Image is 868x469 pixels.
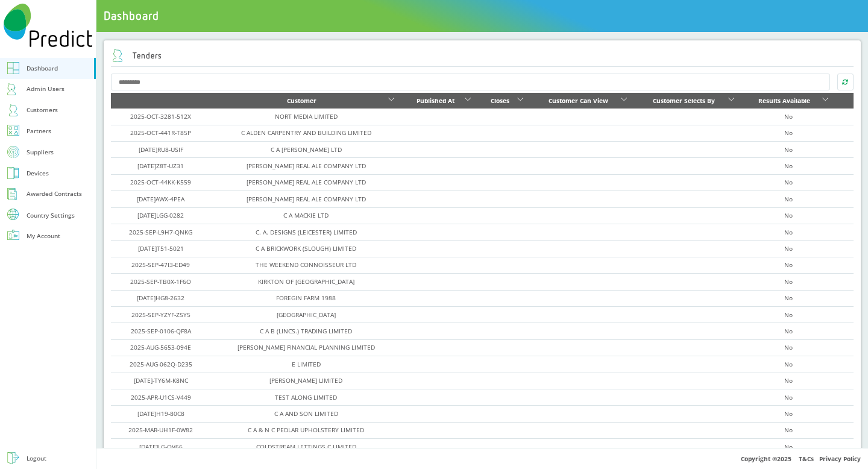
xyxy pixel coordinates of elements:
[137,409,184,418] a: [DATE]H19-80C8
[784,195,793,203] a: No
[784,442,793,451] a: No
[784,128,793,137] a: No
[130,128,191,137] a: 2025-OCT-441R-T85P
[256,228,357,236] a: C. A. DESIGNS (LEICESTER) LIMITED
[784,426,793,434] a: No
[784,294,793,302] a: No
[130,178,191,186] a: 2025-OCT-44KK-K559
[27,125,51,137] div: Partners
[784,244,793,253] a: No
[27,212,75,218] div: Country Settings
[275,393,337,401] a: TEST ALONG LIMITED
[27,168,49,179] div: Devices
[784,178,793,186] a: No
[247,195,366,203] a: [PERSON_NAME] REAL ALE COMPANY LTD
[784,360,793,368] a: No
[784,277,793,286] a: No
[27,453,46,464] div: Logout
[784,211,793,219] a: No
[784,327,793,335] a: No
[277,310,336,319] a: [GEOGRAPHIC_DATA]
[139,145,183,154] a: [DATE]RU8-USIF
[485,95,515,107] div: Closes
[409,95,462,107] div: Published At
[784,260,793,269] a: No
[749,95,820,107] div: Results Available
[111,49,162,62] h2: Tenders
[218,95,386,107] div: Customer
[538,95,618,107] div: Customer Can View
[4,4,92,47] img: Predict Mobile
[256,442,356,451] a: COLDSTREAM LETTINGS C LIMITED
[642,95,726,107] div: Customer Selects By
[27,104,58,116] div: Customers
[799,455,814,463] a: T&Cs
[275,112,338,121] a: NORT MEDIA LIMITED
[237,343,375,351] a: [PERSON_NAME] FINANCIAL PLANNING LIMITED
[129,228,192,236] a: 2025-SEP-L9H7-QNKG
[784,228,793,236] a: No
[131,393,191,401] a: 2025-APR-U1CS-V449
[784,409,793,418] a: No
[137,162,184,170] a: [DATE]Z8T-UZ31
[131,260,190,269] a: 2025-SEP-47I3-ED49
[784,112,793,121] a: No
[96,448,868,469] div: Copyright © 2025
[138,244,184,253] a: [DATE]T51-5021
[137,195,184,203] a: [DATE]AWX-4PEA
[247,178,366,186] a: [PERSON_NAME] REAL ALE COMPANY LTD
[784,343,793,351] a: No
[283,211,329,219] a: C A MACKIE LTD
[27,63,58,74] div: Dashboard
[819,455,861,463] a: Privacy Policy
[784,376,793,385] a: No
[276,294,336,302] a: FOREGIN FARM 1988
[271,145,342,154] a: C A [PERSON_NAME] LTD
[269,376,342,385] a: [PERSON_NAME] LIMITED
[131,327,191,335] a: 2025-SEP-0106-QF8A
[256,244,356,253] a: C A BRICKWORK (SLOUGH) LIMITED
[292,360,321,368] a: E LIMITED
[247,162,366,170] a: [PERSON_NAME] REAL ALE COMPANY LTD
[784,162,793,170] a: No
[260,327,352,335] a: C A B (LINCS.) TRADING LIMITED
[784,310,793,319] a: No
[784,145,793,154] a: No
[27,146,54,158] div: Suppliers
[137,294,184,302] a: [DATE]HG8-2632
[27,230,60,242] div: My Account
[784,393,793,401] a: No
[139,442,183,451] a: [DATE]LG-QV66
[27,83,64,95] div: Admin Users
[137,211,184,219] a: [DATE]LGG-0282
[258,277,354,286] a: KIRKTON OF [GEOGRAPHIC_DATA]
[27,188,82,200] div: Awarded Contracts
[130,277,191,286] a: 2025-SEP-TB0X-1F6O
[241,128,371,137] a: C ALDEN CARPENTRY AND BUILDING LIMITED
[130,112,191,121] a: 2025-OCT-3281-512X
[128,426,193,434] a: 2025-MAR-UH1F-0W82
[256,260,356,269] a: THE WEEKEND CONNOISSEUR LTD
[131,310,190,319] a: 2025-SEP-YZYF-ZSY5
[274,409,338,418] a: C A AND SON LIMITED
[130,343,191,351] a: 2025-AUG-5653-094E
